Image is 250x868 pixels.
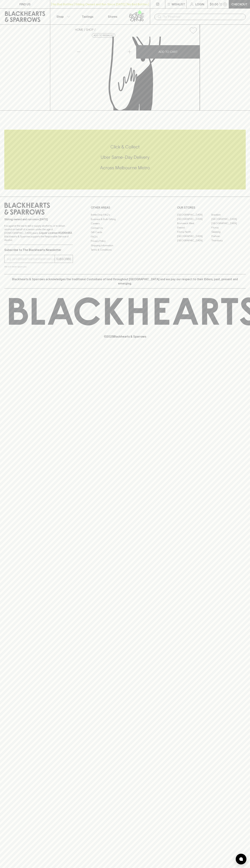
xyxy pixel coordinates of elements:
a: Fitzroy [211,225,246,230]
a: Bottle Drop FAQ's [91,213,159,217]
a: Terms & Conditions [91,248,159,252]
a: [GEOGRAPHIC_DATA] [211,217,246,221]
img: Really Juice Squeezed Lime 285ml [72,37,200,110]
div: Call to action block [4,130,246,189]
h5: Uber Same-Day Delivery [4,154,246,160]
a: SHOP [86,28,94,31]
p: SUBSCRIBE [56,257,71,261]
button: SUBSCRIBE [55,255,73,263]
p: Sibling owned and run since [DATE] [4,218,73,221]
h5: Across Melbourne Metro [4,165,246,171]
a: Elwood [177,225,211,230]
a: Tastings [75,9,100,24]
h5: Click & Collect [4,144,246,150]
p: ADD TO CART [159,50,178,54]
p: Wishlist [172,2,185,6]
a: [GEOGRAPHIC_DATA] [177,234,211,238]
a: [GEOGRAPHIC_DATA] [177,213,211,217]
p: Stores [108,14,117,19]
button: Shop [50,9,75,24]
p: Login [195,2,204,6]
button: ADD TO CART [136,45,200,59]
p: It is against the law to sell or supply alcohol to, or to obtain alcohol on behalf of a person un... [4,224,73,242]
a: Brunswick West [177,221,211,225]
button: Add to wishlist [188,26,198,35]
input: Try "Pinot noir" [163,14,243,20]
p: OUR STORES [177,205,246,210]
a: Privacy Policy [91,239,159,243]
p: Shop [56,14,64,19]
strong: Liquor License #32064953 [39,231,72,234]
a: Gift Cards [91,230,159,235]
input: e.g. jane@blackheartsandsparrows.com.au [7,256,55,262]
p: We will never spam you [4,265,73,268]
a: Geelong [211,230,246,234]
a: Careers [91,221,159,226]
a: FAQ's [91,235,159,239]
p: $0.00 [210,2,218,6]
p: OTHER AREAS [91,205,159,210]
a: Braddon [211,213,246,217]
img: bubble-icon [239,857,243,861]
a: Prahran [211,234,246,238]
p: FIND US [19,2,31,6]
a: Stores [100,9,125,24]
p: 0 [224,3,226,5]
a: [GEOGRAPHIC_DATA] [177,238,211,243]
a: Shipping Information [91,243,159,248]
a: HOME [75,28,83,31]
p: Blackhearts & Sparrows acknowledges the traditional Custodians of land throughout [GEOGRAPHIC_DAT... [7,277,243,286]
p: Checkout [231,2,247,6]
p: Subscribe to The Blackhearts Newsletter [4,248,73,252]
a: Business & Bulk Gifting [91,217,159,221]
p: Tastings [82,14,93,19]
a: Fitzroy North [177,230,211,234]
a: Contact Us [91,226,159,230]
a: Thornbury [211,238,246,243]
button: Add to wishlist [92,33,115,38]
a: [GEOGRAPHIC_DATA] [211,221,246,225]
a: [GEOGRAPHIC_DATA] [177,217,211,221]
